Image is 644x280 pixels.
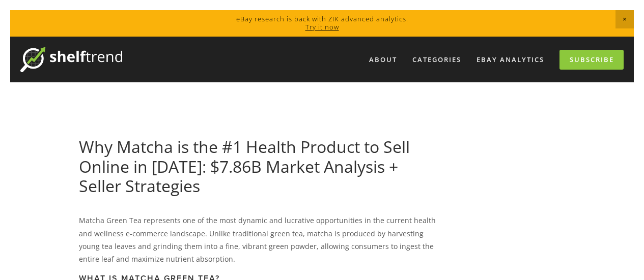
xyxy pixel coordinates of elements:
[79,136,410,197] a: Why Matcha is the #1 Health Product to Sell Online in [DATE]: $7.86B Market Analysis + Seller Str...
[406,51,468,68] div: Categories
[615,10,634,28] span: Close Announcement
[20,47,122,72] img: ShelfTrend
[79,214,436,265] p: Matcha Green Tea represents one of the most dynamic and lucrative opportunities in the current he...
[559,50,624,70] a: Subscribe
[362,51,404,68] a: About
[470,51,551,68] a: eBay Analytics
[305,22,339,32] a: Try it now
